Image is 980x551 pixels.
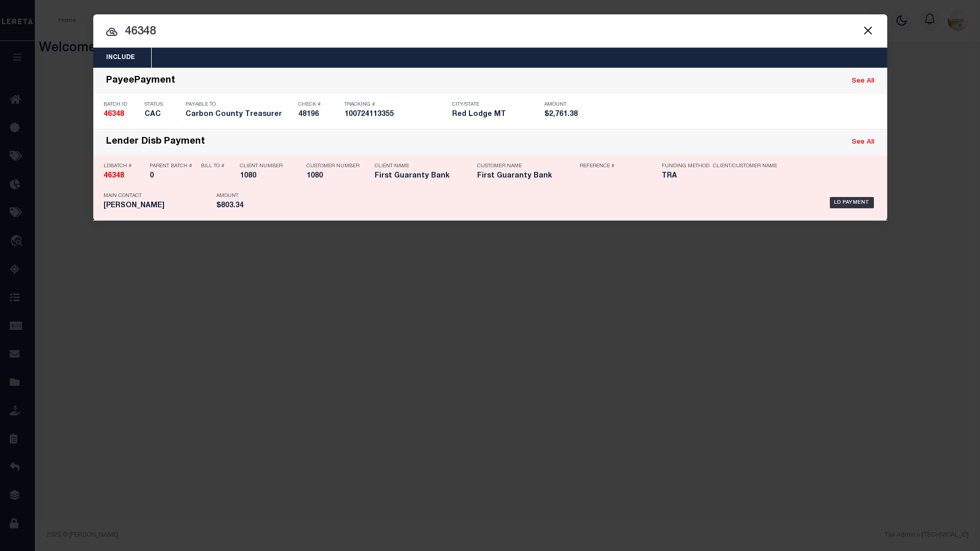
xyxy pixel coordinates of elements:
[104,202,211,210] h5: Amy King
[201,163,224,169] p: Bill To #
[662,172,708,181] h5: TRA
[298,102,339,108] p: Check #
[307,172,358,181] h5: 1080
[186,102,293,108] p: Payable To
[145,102,180,108] p: Status
[307,163,359,169] p: Customer Number
[830,197,874,208] div: LD Payment
[145,110,180,119] h5: CAC
[106,75,175,87] div: PayeePayment
[852,139,874,146] a: See All
[93,23,887,41] input: Start typing...
[544,102,590,108] p: Amount
[452,110,539,119] h5: Red Lodge MT
[452,102,539,108] p: City/State
[544,110,590,119] h5: $2,761.38
[477,163,564,169] p: Customer Name
[216,202,268,210] h5: $803.34
[852,78,874,85] a: See All
[104,172,145,181] h5: 46348
[186,110,293,119] h5: Carbon County Treasurer
[375,172,462,181] h5: First Guaranty Bank
[344,110,447,119] h5: 100724113355
[477,172,564,181] h5: First Guaranty Bank
[106,136,205,148] div: Lender Disb Payment
[93,48,148,68] button: Include
[240,163,291,169] p: Client Number
[104,111,124,118] strong: 46348
[298,110,339,119] h5: 48196
[580,163,657,169] p: Reference #
[104,172,124,180] strong: 46348
[375,163,462,169] p: Client Name
[104,163,145,169] p: LDBatch #
[713,163,777,169] p: Client/Customer Name
[662,163,709,169] p: Funding Method
[104,193,211,199] p: Main Contact
[104,110,139,119] h5: 46348
[150,172,196,181] h5: 0
[240,172,291,181] h5: 1080
[150,163,196,169] p: Parent Batch #
[104,102,139,108] p: Batch ID
[216,193,268,199] p: Amount
[862,24,875,37] button: Close
[344,102,447,108] p: Tracking #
